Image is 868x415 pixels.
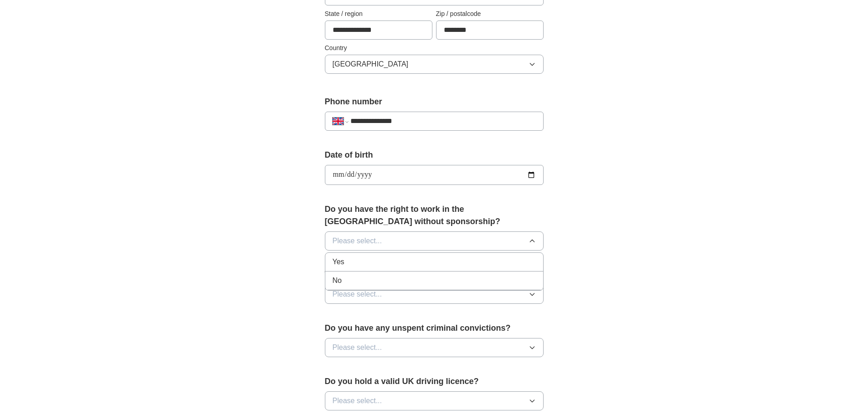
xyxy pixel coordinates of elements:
label: Country [325,43,544,53]
label: Phone number [325,96,544,108]
label: Do you have the right to work in the [GEOGRAPHIC_DATA] without sponsorship? [325,203,544,228]
span: Yes [333,256,344,267]
span: No [333,275,342,286]
label: Date of birth [325,149,544,161]
button: Please select... [325,285,544,304]
label: Do you hold a valid UK driving licence? [325,375,544,388]
span: [GEOGRAPHIC_DATA] [333,59,409,70]
span: Please select... [333,395,382,406]
button: Please select... [325,231,544,251]
button: Please select... [325,338,544,357]
span: Please select... [333,289,382,300]
label: Do you have any unspent criminal convictions? [325,322,544,334]
span: Please select... [333,342,382,353]
label: State / region [325,9,432,19]
button: Please select... [325,391,544,410]
span: Please select... [333,236,382,246]
label: Zip / postalcode [436,9,544,19]
button: [GEOGRAPHIC_DATA] [325,55,544,74]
